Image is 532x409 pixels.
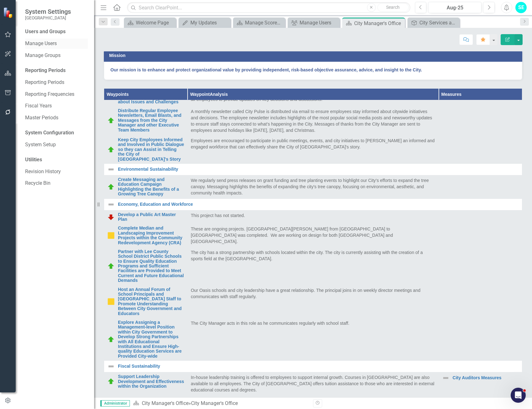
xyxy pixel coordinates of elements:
strong: Our mission is to enhance and protect organizational value by providing independent, risk-based o... [110,67,422,72]
a: Distribute Regular Employee Newsletters, Email Blasts, and Messages from the City Manager and oth... [118,108,184,132]
a: Keep City Employees Informed and Involved in Public Dialogue so they can Assist in Telling the Ci... [118,137,184,162]
a: Manage Users [25,40,88,47]
button: SE [515,2,527,13]
a: Welcome Page [125,19,174,27]
a: Support Leadership Development and Effectiveness within the Organization [118,374,184,389]
a: Create Messaging and Education Campaign Highlighting the Benefits of a Growing Tree Canopy [118,177,184,197]
a: City Auditors Measures [453,375,519,380]
td: Double-Click to Edit [188,372,439,395]
td: Double-Click to Edit [188,136,439,164]
div: City Manager's Office [191,400,238,406]
p: In-house leadership training is offered to employees to support internal growth. Courses in [GEOG... [191,374,435,393]
a: Reporting Periods [25,79,88,86]
div: Utilities [25,156,88,163]
div: Reporting Periods [25,67,88,74]
p: Employees are encouraged to participate in public meetings, events, and city initiatives to [PERS... [191,137,435,150]
a: Explore Assigning a Management-level Position within City Government to Develop Strong Partnershi... [118,320,184,359]
div: City Services and Amenities [419,19,458,27]
input: Search ClearPoint... [127,2,410,13]
a: City Manager's Office [142,400,189,406]
a: Host an Annual Forum of School Principals and [GEOGRAPHIC_DATA] Staff to Promote Understanding Be... [118,287,184,316]
p: These are ongoing projects. [GEOGRAPHIC_DATA][PERSON_NAME] from [GEOGRAPHIC_DATA] to [GEOGRAPHIC_... [191,226,435,245]
small: [GEOGRAPHIC_DATA] [25,15,71,20]
img: On Schedule or Complete [107,146,115,153]
div: » [133,400,308,407]
div: City Manager's Office [354,19,403,27]
p: We regularly send press releases on grant funding and tree planting events to highlight our City’... [191,177,435,196]
img: Not Defined [107,363,115,370]
td: Double-Click to Edit Right Click for Context Menu [104,164,522,175]
img: On Schedule or Complete [107,378,115,385]
div: Aug-25 [430,4,479,12]
p: Our Oasis schools and city leadership have a great relationship. The principal joins in on weekly... [191,287,435,300]
a: System Setup [25,141,88,148]
a: Manage Groups [25,52,88,59]
a: Recycle Bin [25,180,88,187]
img: On Schedule or Complete [107,336,115,343]
a: Master Periods [25,114,88,122]
td: Double-Click to Edit Right Click for Context Menu [104,136,188,164]
img: Not Defined [442,374,450,382]
p: This project has not started. [191,212,435,219]
td: Double-Click to Edit [188,175,439,199]
button: Search [377,3,409,12]
td: Double-Click to Edit [188,106,439,136]
a: Revision History [25,168,88,175]
img: In Progress or Needs Work [107,232,115,239]
a: Fiscal Years [25,102,88,110]
td: Double-Click to Edit [188,224,439,247]
img: On Schedule or Complete [107,183,115,191]
a: Environmental Sustainability [118,167,519,172]
td: Double-Click to Edit Right Click for Context Menu [104,247,188,285]
p: The City Manager acts in this role as he communicates regularly with school staff. [191,320,435,326]
td: Double-Click to Edit Right Click for Context Menu [104,106,188,136]
td: Double-Click to Edit Right Click for Context Menu [104,175,188,199]
img: ClearPoint Strategy [3,7,14,18]
button: Aug-25 [428,2,481,13]
td: Double-Click to Edit Right Click for Context Menu [439,372,522,395]
span: Search [386,5,400,10]
img: On Schedule or Complete [107,117,115,124]
td: Double-Click to Edit Right Click for Context Menu [104,210,188,224]
iframe: Intercom live chat [511,388,526,403]
a: City Services and Amenities [409,19,458,27]
a: My Updates [180,19,229,27]
a: Reporting Frequencies [25,91,88,98]
td: Double-Click to Edit [188,318,439,361]
img: In Progress or Needs Work [107,298,115,305]
a: Manage Scorecards [235,19,284,27]
div: Manage Users [300,19,338,27]
td: Double-Click to Edit Right Click for Context Menu [104,285,188,318]
div: My Updates [190,19,229,27]
td: Double-Click to Edit Right Click for Context Menu [104,372,188,395]
div: Manage Scorecards [245,19,284,27]
span: Administrator [100,400,130,406]
td: Double-Click to Edit [188,247,439,285]
a: Develop a Public Art Master Plan [118,212,184,222]
a: Economy, Education and Workforce [118,202,519,207]
span: System Settings [25,8,71,15]
div: Welcome Page [136,19,174,27]
a: Complete Median and Landscaping Improvement Projects within the Community Redevelopment Agency (CRA) [118,226,184,245]
div: Users and Groups [25,28,88,35]
img: Not Defined [107,201,115,208]
p: A monthly newsletter called City Pulse is distributed via email to ensure employees stay informed... [191,108,435,133]
td: Double-Click to Edit Right Click for Context Menu [104,199,522,210]
td: Double-Click to Edit Right Click for Context Menu [104,318,188,361]
h3: Mission [109,53,519,58]
a: Partner with Lee County School District Public Schools to Ensure Quality Education Programs and S... [118,249,184,283]
p: The city has a strong partnership with schools located within the city. The city is currently ass... [191,249,435,262]
a: Manage Users [289,19,338,27]
img: Behind Schedule or Not Started [107,213,115,221]
td: Double-Click to Edit Right Click for Context Menu [104,224,188,247]
img: On Schedule or Complete [107,262,115,270]
div: System Configuration [25,129,88,137]
td: Double-Click to Edit [188,285,439,318]
img: Not Defined [107,166,115,173]
td: Double-Click to Edit [188,210,439,224]
a: Fiscal Sustainability [118,364,519,369]
td: Double-Click to Edit Right Click for Context Menu [104,361,522,372]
